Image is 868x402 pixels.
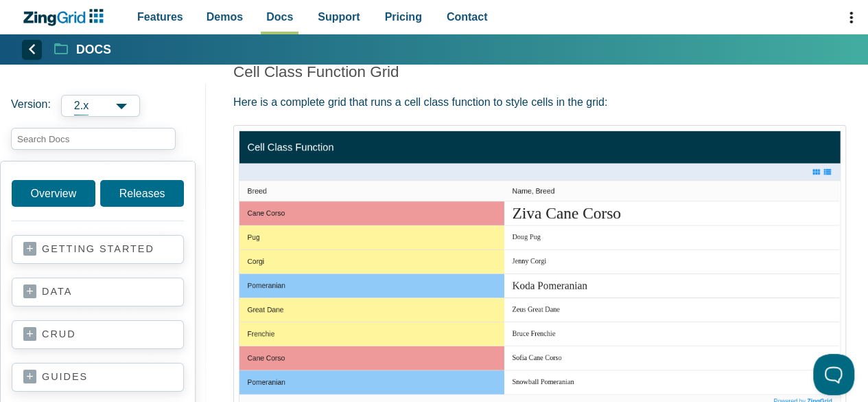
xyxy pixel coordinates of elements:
[385,8,422,26] span: Pricing
[23,328,172,342] a: crud
[233,63,399,80] a: Cell Class Function Grid
[22,9,110,26] a: ZingChart Logo. Click to return to the homepage
[137,8,183,26] span: Features
[11,128,176,150] input: search input
[23,285,172,299] a: data
[318,8,360,26] span: Support
[11,95,195,117] label: Versions
[233,93,846,111] p: Here is a complete grid that runs a cell class function to style cells in the grid:
[54,41,111,58] a: Docs
[12,180,95,207] a: Overview
[11,95,51,117] span: Version:
[100,180,184,207] a: Releases
[813,354,854,395] iframe: Help Scout Beacon - Open
[76,44,111,56] strong: Docs
[266,8,293,26] span: Docs
[447,8,488,26] span: Contact
[23,370,172,384] a: guides
[23,243,172,256] a: getting started
[207,8,243,26] span: Demos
